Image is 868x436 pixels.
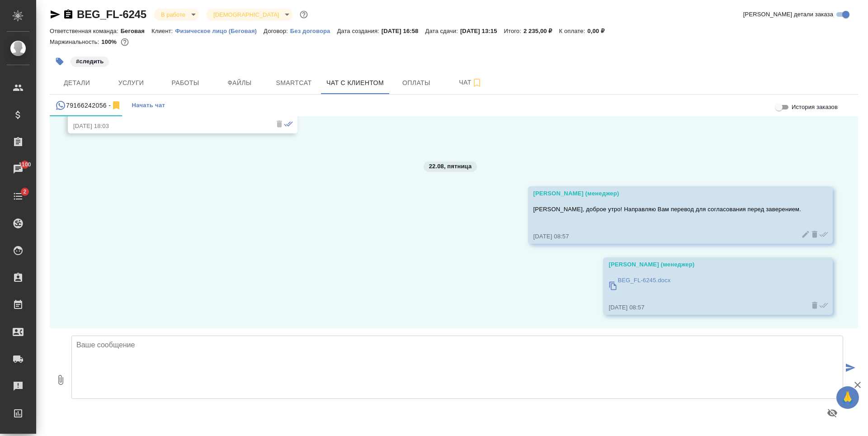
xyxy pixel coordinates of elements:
p: #следить [76,57,104,66]
span: следить [70,57,110,65]
span: Начать чат [132,100,165,111]
div: 79166242056 (Дмитрий) - (undefined) [55,100,122,111]
button: 1.40 RUB; [119,36,131,48]
p: Маржинальность: [50,38,101,45]
span: [PERSON_NAME] детали заказа [743,10,833,19]
p: Ответственная команда: [50,28,121,34]
p: 22.08, пятница [429,162,472,171]
p: Итого: [504,28,524,34]
span: 🙏 [840,388,855,407]
span: 2 [18,187,32,196]
a: 2 [2,185,34,208]
div: [PERSON_NAME] (менеджер) [609,260,801,269]
div: [DATE] 08:57 [533,232,801,241]
a: Физическое лицо (Беговая) [175,27,264,34]
div: [DATE] 18:03 [73,122,266,131]
button: В работе [158,11,188,19]
p: 0,00 ₽ [587,28,611,34]
p: Физическое лицо (Беговая) [175,28,264,34]
p: BEG_FL-6245.docx [618,276,670,285]
span: Услуги [109,77,153,89]
div: В работе [206,9,292,21]
p: Дата создания: [337,28,381,34]
p: Клиент: [151,28,175,34]
button: Скопировать ссылку [63,9,74,20]
span: Чат [449,77,492,88]
a: BEG_FL-6245 [77,8,146,20]
div: simple tabs example [50,95,858,116]
span: 1100 [13,160,36,169]
button: Скопировать ссылку для ЯМессенджера [50,9,61,20]
button: Предпросмотр [821,402,843,424]
p: Договор: [264,28,290,34]
span: Чат с клиентом [326,77,384,89]
span: Smartcat [272,77,316,89]
p: 100% [101,38,119,45]
div: В работе [154,9,199,21]
p: [PERSON_NAME], доброе утро! Направляю Вам перевод для согласования перед заверением. [533,205,801,214]
p: 2 235,00 ₽ [524,28,559,34]
span: Работы [164,77,207,89]
a: 1100 [2,158,34,180]
p: Дата сдачи: [425,28,460,34]
a: Без договора [290,27,337,34]
svg: Отписаться [111,100,122,111]
button: 🙏 [836,386,859,409]
div: [DATE] 08:57 [609,303,801,312]
p: Беговая [121,28,151,34]
a: BEG_FL-6245.docx [609,274,801,299]
button: Добавить тэг [50,52,70,71]
span: История заказов [792,103,838,112]
p: [DATE] 16:58 [382,28,425,34]
p: К оплате: [559,28,588,34]
button: Начать чат [127,95,170,116]
div: [PERSON_NAME] (менеджер) [533,189,801,198]
svg: Подписаться [472,77,482,88]
p: [DATE] 13:15 [460,28,504,34]
p: Без договора [290,28,337,34]
button: [DEMOGRAPHIC_DATA] [211,11,282,19]
span: Файлы [218,77,261,89]
span: Оплаты [395,77,438,89]
span: Детали [55,77,99,89]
